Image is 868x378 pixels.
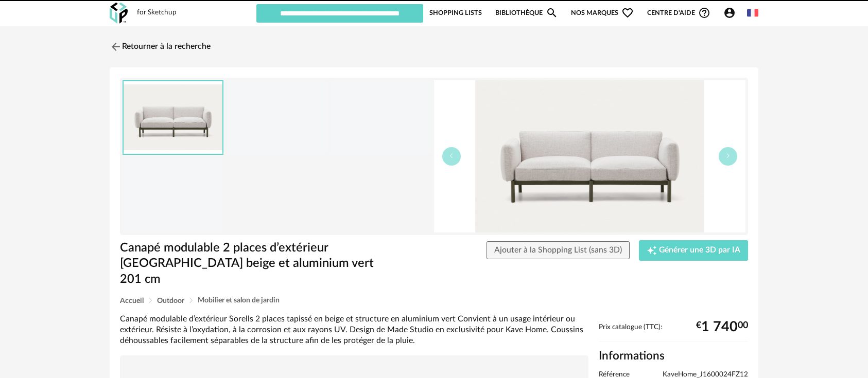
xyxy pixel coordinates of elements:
button: Ajouter à la Shopping List (sans 3D) [487,241,630,260]
span: Account Circle icon [723,7,740,19]
span: Centre d'aideHelp Circle Outline icon [647,7,710,19]
span: Magnify icon [546,7,558,19]
span: Creation icon [647,245,657,256]
span: Account Circle icon [723,7,736,19]
h1: Canapé modulable 2 places d’extérieur [GEOGRAPHIC_DATA] beige et aluminium vert 201 cm [120,240,376,287]
span: Générer une 3D par IA [659,246,740,255]
h2: Informations [599,349,748,364]
span: Heart Outline icon [621,7,634,19]
img: fr [747,7,758,19]
a: Retourner à la recherche [110,35,211,58]
a: BibliothèqueMagnify icon [495,3,558,23]
img: J1600024FZ12_1V01.jpg [434,80,745,232]
img: J1600024FZ12_1V01.jpg [124,81,222,154]
span: Nos marques [571,3,634,23]
span: Help Circle Outline icon [698,7,710,19]
div: € 00 [696,323,748,331]
span: Outdoor [157,297,184,304]
img: OXP [110,3,128,24]
span: Mobilier et salon de jardin [198,297,280,304]
span: Ajouter à la Shopping List (sans 3D) [494,246,622,254]
div: Breadcrumb [120,297,748,304]
div: for Sketchup [137,8,177,17]
span: Accueil [120,297,144,304]
a: Shopping Lists [429,3,482,23]
div: Canapé modulable d’extérieur Sorells 2 places tapissé en beige et structure en aluminium vert Con... [120,314,588,347]
div: Prix catalogue (TTC): [599,323,748,342]
img: svg+xml;base64,PHN2ZyB3aWR0aD0iMjQiIGhlaWdodD0iMjQiIHZpZXdCb3g9IjAgMCAyNCAyNCIgZmlsbD0ibm9uZSIgeG... [110,41,122,53]
button: Creation icon Générer une 3D par IA [639,240,748,261]
span: 1 740 [701,323,738,331]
